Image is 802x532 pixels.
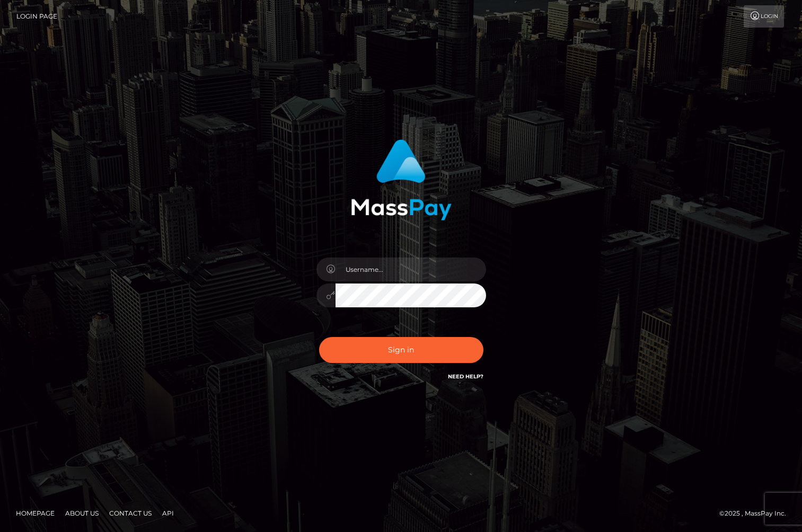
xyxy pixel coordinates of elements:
[336,258,486,281] input: Username...
[719,508,794,519] div: © 2025 , MassPay Inc.
[16,5,57,28] a: Login Page
[158,505,178,521] a: API
[105,505,156,521] a: Contact Us
[448,373,483,380] a: Need Help?
[319,337,483,363] button: Sign in
[351,139,452,220] img: MassPay Login
[12,505,59,521] a: Homepage
[744,5,784,28] a: Login
[61,505,103,521] a: About Us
